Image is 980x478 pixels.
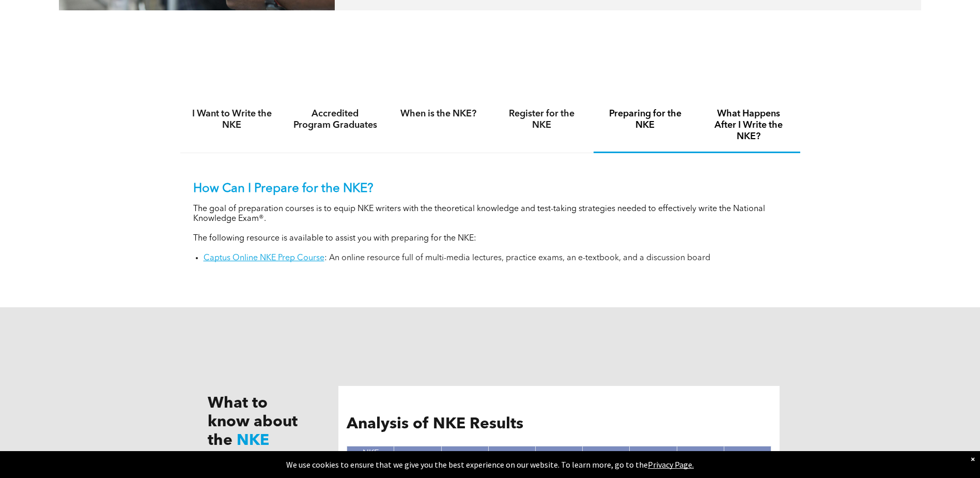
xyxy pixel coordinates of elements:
[394,446,441,469] th: [DATE]
[488,446,535,469] th: [DATE]
[193,182,787,197] p: How Can I Prepare for the NKE?
[204,254,324,262] a: Captus Online NKE Prep Course
[193,234,787,244] p: The following resource is available to assist you with preparing for the NKE:
[441,446,488,469] th: [DATE]
[536,446,583,469] th: [DATE]
[603,108,688,131] h4: Preparing for the NKE
[971,454,975,464] div: Dismiss notification
[193,204,787,224] p: The goal of preparation courses is to equip NKE writers with the theoretical knowledge and test-t...
[237,433,269,449] span: NKE
[347,446,394,469] th: NKE Exam
[347,416,523,432] span: Analysis of NKE Results
[396,108,481,119] h4: When is the NKE?
[648,459,694,470] a: Privacy Page.
[630,446,677,469] th: [DATE]
[500,108,584,131] h4: Register for the NKE
[706,108,791,142] h4: What Happens After I Write the NKE?
[583,446,630,469] th: [DATE]
[190,108,274,131] h4: I Want to Write the NKE
[677,446,724,469] th: [DATE]
[293,108,378,131] h4: Accredited Program Graduates
[204,253,787,263] li: : An online resource full of multi-media lectures, practice exams, an e-textbook, and a discussio...
[208,396,298,449] span: What to know about the
[724,446,771,469] th: [DATE]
